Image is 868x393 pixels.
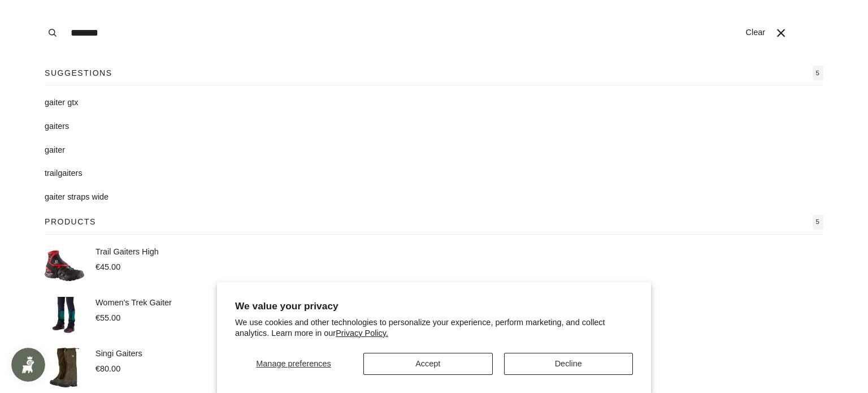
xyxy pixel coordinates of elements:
button: Accept [363,353,492,375]
p: Women's Trek Gaiter [96,297,172,309]
span: gaiter straps wide [45,192,108,201]
span: 5 [813,66,823,80]
p: Products [45,216,96,228]
a: gaiters [45,120,823,133]
a: gaiter [45,144,823,157]
span: 5 [813,215,823,230]
button: Manage preferences [235,353,352,375]
span: gaiter gtx [45,98,78,107]
a: Women's Trek Gaiter €55.00 [45,297,823,336]
a: Trail Gaiters High €45.00 [45,246,823,286]
img: Women's Trek Gaiter [45,297,84,336]
a: gaiter gtx [45,97,823,109]
iframe: Button to open loyalty program pop-up [11,348,45,382]
span: €45.00 [96,262,120,271]
p: We use cookies and other technologies to personalize your experience, perform marketing, and coll... [235,317,633,339]
span: €55.00 [96,313,120,322]
p: Trail Gaiters High [96,246,159,258]
p: Singi Gaiters [96,348,142,360]
span: gaiter [45,145,65,154]
img: Trail Gaiters High [45,246,84,286]
span: trail [45,169,58,178]
mark: gaiters [45,122,69,131]
a: gaiter straps wide [45,191,823,204]
ul: Suggestions [45,97,823,203]
button: Decline [504,353,633,375]
a: Privacy Policy. [336,329,388,338]
span: Manage preferences [256,359,331,368]
h2: We value your privacy [235,300,633,312]
mark: gaiters [58,169,82,178]
p: Suggestions [45,67,112,79]
span: €80.00 [96,364,120,373]
a: trailgaiters [45,167,823,180]
img: Singi Gaiters [45,348,84,387]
